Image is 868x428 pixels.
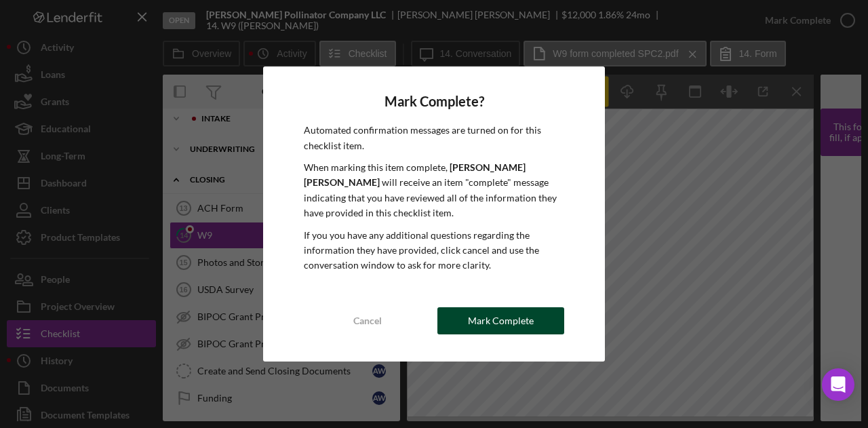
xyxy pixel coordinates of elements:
[304,307,431,334] button: Cancel
[304,228,564,273] p: If you you have any additional questions regarding the information they have provided, click canc...
[822,368,854,401] div: Open Intercom Messenger
[304,94,564,109] h4: Mark Complete?
[353,307,382,334] div: Cancel
[437,307,564,334] button: Mark Complete
[304,160,564,221] p: When marking this item complete, will receive an item "complete" message indicating that you have...
[304,123,564,153] p: Automated confirmation messages are turned on for this checklist item.
[468,307,534,334] div: Mark Complete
